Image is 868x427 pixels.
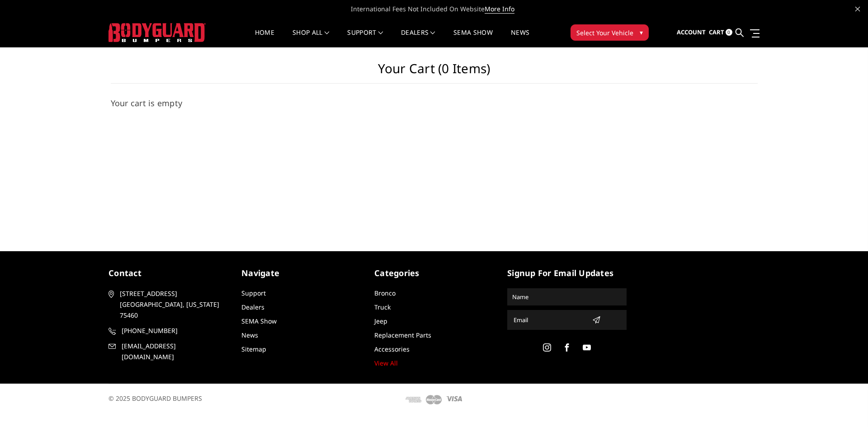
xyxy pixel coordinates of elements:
[241,267,361,279] h5: Navigate
[510,313,589,327] input: Email
[726,29,732,36] span: 0
[120,288,225,321] span: [STREET_ADDRESS] [GEOGRAPHIC_DATA], [US_STATE] 75460
[108,267,228,279] h5: contact
[576,28,633,38] span: Select Your Vehicle
[122,325,226,336] span: [PHONE_NUMBER]
[255,29,274,47] a: Home
[241,317,277,325] a: SEMA Show
[709,28,724,36] span: Cart
[374,303,391,311] a: Truck
[108,341,228,362] a: [EMAIL_ADDRESS][DOMAIN_NAME]
[677,28,706,36] span: Account
[108,325,228,336] a: [PHONE_NUMBER]
[374,267,494,279] h5: Categories
[374,359,398,367] a: View All
[709,20,732,45] a: Cart 0
[677,20,706,45] a: Account
[241,303,264,311] a: Dealers
[374,331,431,339] a: Replacement Parts
[453,29,493,47] a: SEMA Show
[485,5,514,14] a: More Info
[640,28,643,37] span: ▾
[571,24,649,41] button: Select Your Vehicle
[292,29,329,47] a: shop all
[241,289,266,297] a: Support
[374,317,387,325] a: Jeep
[401,29,435,47] a: Dealers
[347,29,383,47] a: Support
[111,61,758,84] h1: Your Cart (0 items)
[511,29,529,47] a: News
[108,394,202,403] span: © 2025 BODYGUARD BUMPERS
[507,267,627,279] h5: signup for email updates
[241,345,266,353] a: Sitemap
[241,331,258,339] a: News
[374,289,396,297] a: Bronco
[374,345,410,353] a: Accessories
[111,97,758,109] h3: Your cart is empty
[509,290,625,304] input: Name
[823,384,868,427] iframe: Chat Widget
[108,23,206,42] img: BODYGUARD BUMPERS
[122,341,226,362] span: [EMAIL_ADDRESS][DOMAIN_NAME]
